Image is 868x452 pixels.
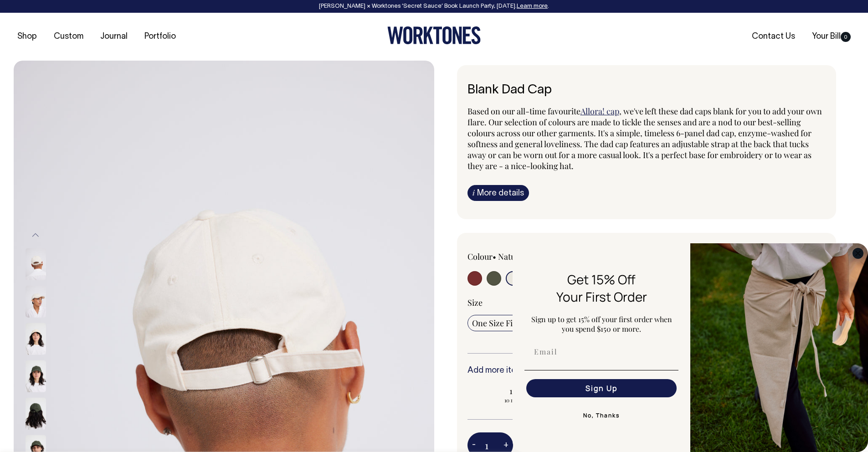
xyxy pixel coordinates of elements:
[29,225,42,246] button: Previous
[748,29,799,44] a: Contact Us
[467,297,826,308] div: Size
[493,251,496,262] span: •
[567,271,636,288] span: Get 15% Off
[50,29,87,44] a: Custom
[467,106,822,171] span: , we've left these dad caps blank for you to add your own flare. Our selection of colours are mad...
[853,248,863,259] button: Close dialog
[467,366,826,375] h6: Add more items to save
[467,185,529,201] a: iMore details
[467,83,826,98] h1: Blank Dad Cap
[808,29,854,44] a: Your Bill0
[472,396,578,404] span: 10 more to apply
[26,285,46,317] img: natural
[26,323,46,354] img: natural
[97,29,131,44] a: Journal
[26,248,46,280] img: natural
[841,32,851,42] span: 0
[690,243,868,452] img: 5e34ad8f-4f05-4173-92a8-ea475ee49ac9.jpeg
[531,314,672,334] span: Sign up to get 15% off your first order when you spend $150 or more.
[467,315,534,331] input: One Size Fits All
[526,343,677,361] input: Email
[524,406,678,425] button: No, Thanks
[9,3,859,10] div: [PERSON_NAME] × Worktones ‘Secret Sauce’ Book Launch Party, [DATE]. .
[526,379,677,397] button: Sign Up
[517,4,548,9] a: Learn more
[14,29,41,44] a: Shop
[141,29,180,44] a: Portfolio
[580,106,619,117] a: Allora! cap
[467,383,582,406] input: 10% OFF 10 more to apply
[467,106,580,117] span: Based on our all-time favourite
[473,188,475,197] span: i
[26,360,46,392] img: olive
[26,397,46,429] img: olive
[556,288,647,305] span: Your First Order
[513,243,868,452] div: FLYOUT Form
[472,385,578,396] span: 10% OFF
[472,318,530,329] span: One Size Fits All
[467,251,611,262] div: Colour
[498,251,525,262] label: Natural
